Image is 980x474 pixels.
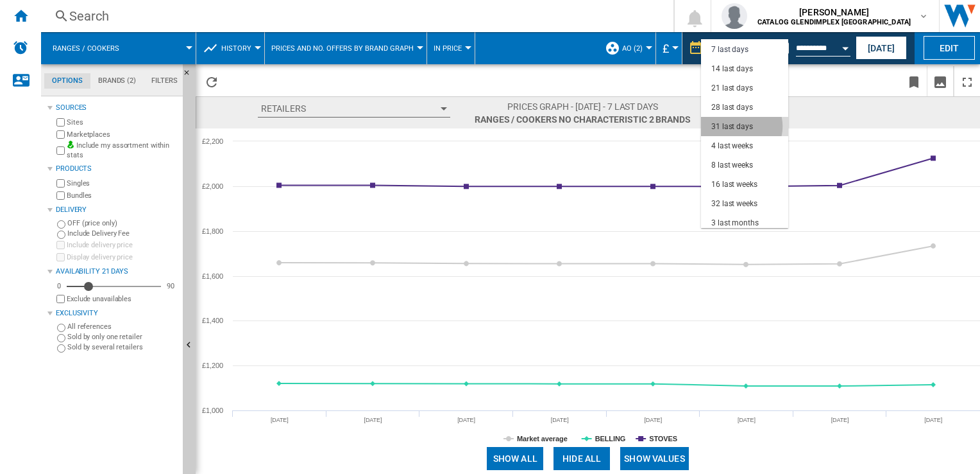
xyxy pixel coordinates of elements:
div: 3 last months [711,218,759,229]
div: 31 last days [711,121,753,132]
div: 28 last days [711,102,753,113]
div: 21 last days [711,83,753,94]
div: 16 last weeks [711,179,757,190]
div: 4 last weeks [711,141,753,152]
div: 8 last weeks [711,160,753,171]
div: 32 last weeks [711,198,757,209]
div: 7 last days [711,44,748,55]
div: 14 last days [711,64,753,75]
